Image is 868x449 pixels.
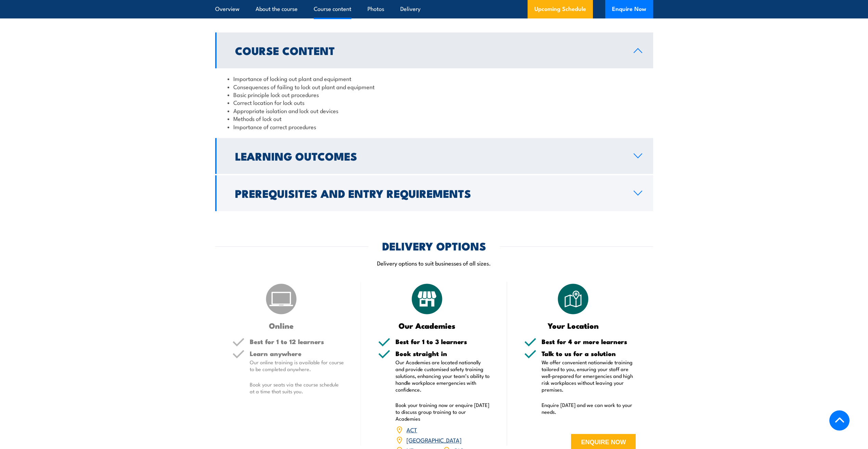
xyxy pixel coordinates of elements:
[524,322,622,329] h3: Your Location
[250,359,344,372] p: Our online training is available for course to be completed anywhere.
[215,175,653,211] a: Prerequisites and Entry Requirements
[542,338,636,345] h5: Best for 4 or more learners
[235,188,623,198] h2: Prerequisites and Entry Requirements
[396,359,490,393] p: Our Academies are located nationally and provide customised safety training solutions, enhancing ...
[406,425,417,434] a: ACT
[396,350,490,357] h5: Book straight in
[215,138,653,174] a: Learning Outcomes
[396,402,490,422] p: Book your training now or enquire [DATE] to discuss group training to our Academies
[232,322,331,329] h3: Online
[542,359,636,393] p: We offer convenient nationwide training tailored to you, ensuring your staff are well-prepared fo...
[406,436,462,444] a: [GEOGRAPHIC_DATA]
[228,107,641,114] li: Appropriate isolation and lock out devices
[228,74,641,82] li: Importance of locking out plant and equipment
[378,322,476,329] h3: Our Academies
[235,151,623,161] h2: Learning Outcomes
[228,123,641,131] li: Importance of correct procedures
[215,259,653,267] p: Delivery options to suit businesses of all sizes.
[382,241,486,250] h2: DELIVERY OPTIONS
[228,91,641,98] li: Basic principle lock out procedures
[250,381,344,395] p: Book your seats via the course schedule at a time that suits you.
[235,45,623,55] h2: Course Content
[228,83,641,91] li: Consequences of failing to lock out plant and equipment
[215,32,653,68] a: Course Content
[542,402,636,415] p: Enquire [DATE] and we can work to your needs.
[250,350,344,357] h5: Learn anywhere
[228,98,641,106] li: Correct location for lock outs
[542,350,636,357] h5: Talk to us for a solution
[396,338,490,345] h5: Best for 1 to 3 learners
[228,114,641,122] li: Methods of lock out
[250,338,344,345] h5: Best for 1 to 12 learners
